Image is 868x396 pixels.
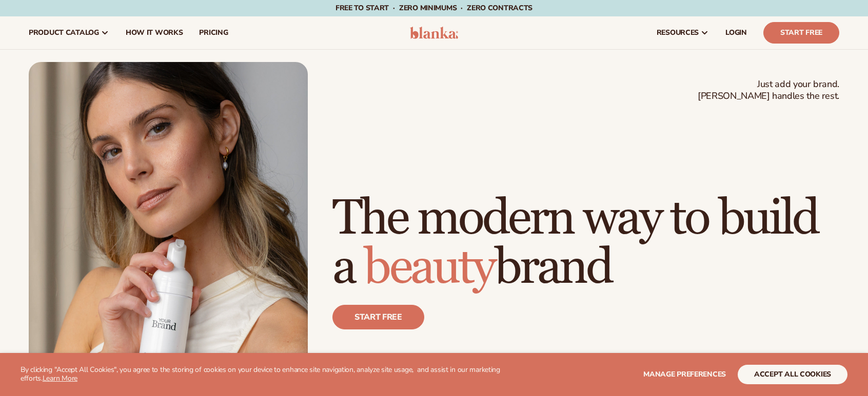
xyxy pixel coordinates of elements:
[117,16,191,49] a: How It Works
[199,29,228,37] span: pricing
[725,29,747,37] span: LOGIN
[698,78,839,102] span: Just add your brand. [PERSON_NAME] handles the rest.
[21,366,508,383] p: By clicking "Accept All Cookies", you agree to the storing of cookies on your device to enhance s...
[336,3,532,13] span: Free to start · ZERO minimums · ZERO contracts
[126,29,183,37] span: How It Works
[364,238,494,298] span: beauty
[406,350,470,372] p: 4.9
[717,16,755,49] a: LOGIN
[763,22,839,44] a: Start Free
[29,29,99,37] span: product catalog
[648,16,717,49] a: resources
[332,305,424,329] a: Start free
[657,29,699,37] span: resources
[21,16,117,49] a: product catalog
[332,350,385,372] p: 100K+
[191,16,236,49] a: pricing
[410,27,459,39] img: logo
[643,369,726,379] span: Manage preferences
[491,350,568,372] p: 450+
[738,365,847,384] button: accept all cookies
[43,373,77,383] a: Learn More
[332,194,839,293] h1: The modern way to build a brand
[643,365,726,384] button: Manage preferences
